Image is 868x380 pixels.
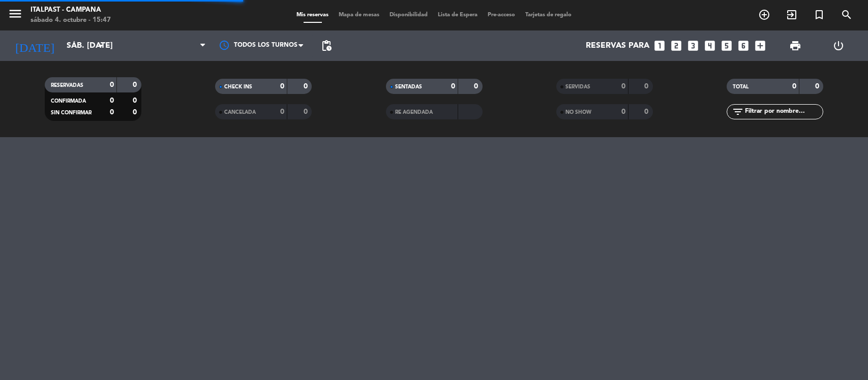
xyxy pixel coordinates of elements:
[621,108,625,115] strong: 0
[565,110,591,115] span: NO SHOW
[280,83,284,90] strong: 0
[95,40,107,52] i: arrow_drop_down
[817,30,860,61] div: LOG OUT
[813,9,825,21] i: turned_in_not
[565,84,590,89] span: SERVIDAS
[224,110,256,115] span: CANCELADA
[520,12,577,18] span: Tarjetas de regalo
[832,40,845,52] i: power_settings_new
[737,39,750,52] i: looks_6
[786,9,798,21] i: exit_to_app
[304,83,310,90] strong: 0
[304,108,310,115] strong: 0
[792,83,796,90] strong: 0
[291,12,334,18] span: Mis reservas
[644,108,650,115] strong: 0
[586,41,649,51] span: Reservas para
[483,12,520,18] span: Pre-acceso
[8,6,23,25] button: menu
[744,106,823,117] input: Filtrar por nombre...
[8,35,62,57] i: [DATE]
[51,83,83,88] span: RESERVADAS
[395,110,433,115] span: RE AGENDADA
[320,40,333,52] span: pending_actions
[133,81,139,88] strong: 0
[703,39,716,52] i: looks_4
[841,9,853,21] i: search
[433,12,483,18] span: Lista de Espera
[110,81,114,88] strong: 0
[644,83,650,90] strong: 0
[280,108,284,115] strong: 0
[732,106,744,118] i: filter_list
[758,9,770,21] i: add_circle_outline
[670,39,683,52] i: looks_two
[789,40,801,52] span: print
[133,97,139,104] strong: 0
[720,39,733,52] i: looks_5
[653,39,666,52] i: looks_one
[754,39,767,52] i: add_box
[474,83,480,90] strong: 0
[224,84,252,89] span: CHECK INS
[110,97,114,104] strong: 0
[395,84,422,89] span: SENTADAS
[31,5,111,15] div: Italpast - Campana
[334,12,384,18] span: Mapa de mesas
[8,6,23,21] i: menu
[815,83,821,90] strong: 0
[384,12,433,18] span: Disponibilidad
[621,83,625,90] strong: 0
[51,99,86,104] span: CONFIRMADA
[733,84,749,89] span: TOTAL
[31,15,111,25] div: sábado 4. octubre - 15:47
[51,110,92,115] span: SIN CONFIRMAR
[686,39,700,52] i: looks_3
[133,109,139,116] strong: 0
[451,83,455,90] strong: 0
[110,109,114,116] strong: 0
